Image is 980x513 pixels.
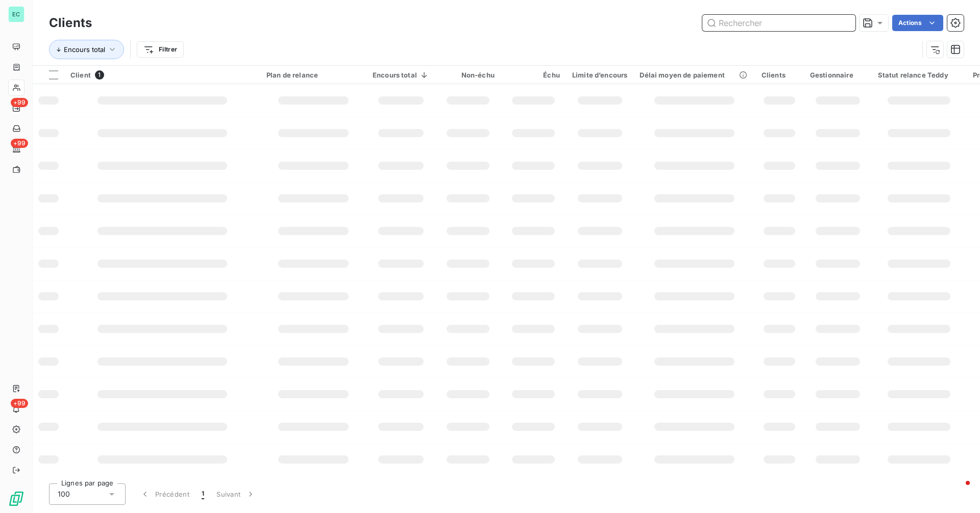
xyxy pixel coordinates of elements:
[266,71,360,79] div: Plan de relance
[11,139,28,148] span: +99
[11,399,28,408] span: +99
[210,483,262,505] button: Suivant
[58,489,70,499] span: 100
[572,71,627,79] div: Limite d’encours
[945,478,970,503] iframe: Intercom live chat
[195,483,210,505] button: 1
[373,71,429,79] div: Encours total
[810,71,866,79] div: Gestionnaire
[8,6,24,22] div: EC
[202,489,204,499] span: 1
[64,45,105,54] span: Encours total
[702,15,855,31] input: Rechercher
[11,98,28,107] span: +99
[762,71,798,79] div: Clients
[134,483,195,505] button: Précédent
[507,71,560,79] div: Échu
[70,71,91,79] span: Client
[49,14,92,32] h3: Clients
[892,15,943,31] button: Actions
[878,71,961,79] div: Statut relance Teddy
[640,71,749,79] div: Délai moyen de paiement
[137,41,184,58] button: Filtrer
[8,491,24,507] img: Logo LeanPay
[442,71,495,79] div: Non-échu
[95,70,104,80] span: 1
[49,40,124,59] button: Encours total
